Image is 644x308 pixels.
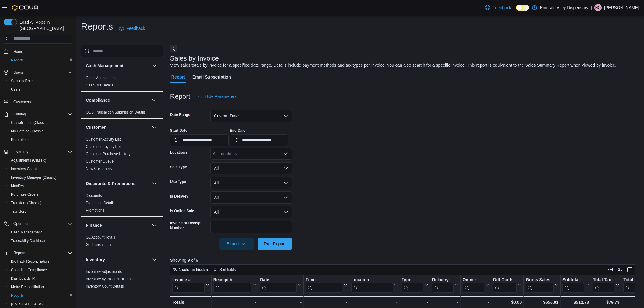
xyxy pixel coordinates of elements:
[11,175,57,180] span: Inventory Manager (Classic)
[86,124,149,130] button: Customer
[86,180,149,187] button: Discounts & Promotions
[9,199,44,207] a: Transfers (Classic)
[11,220,72,227] span: Operations
[562,277,584,292] div: Subtotal
[11,158,46,163] span: Adjustments (Classic)
[594,4,602,11] div: Hunter Quinten
[6,127,75,135] button: My Catalog (Classic)
[9,174,59,181] a: Inventory Manager (Classic)
[11,302,43,306] span: [US_STATE] CCRS
[562,299,589,306] div: $512.73
[11,259,49,264] span: BioTrack Reconciliation
[170,179,186,184] label: Use Type
[13,221,31,226] span: Operations
[211,266,238,273] button: Sort fields
[170,208,194,213] label: Is Online Sale
[11,148,31,156] button: Inventory
[171,71,185,83] span: Report
[483,2,513,14] a: Feedback
[351,277,393,292] div: Location
[86,76,117,80] a: Cash Management
[11,58,24,63] span: Reports
[17,19,72,31] span: Load All Apps in [GEOGRAPHIC_DATA]
[9,128,72,135] span: My Catalog (Classic)
[219,238,254,250] button: Export
[6,85,75,94] button: Users
[86,284,124,289] a: Inventory Count Details
[86,159,114,164] span: Customer Queue
[11,48,26,55] a: Home
[462,299,489,306] div: -
[213,277,251,292] div: Receipt # URL
[11,184,26,188] span: Manifests
[219,267,236,272] span: Sort fields
[86,222,149,228] button: Finance
[6,236,75,245] button: Traceabilty Dashboard
[170,62,616,68] div: View sales totals by invoice for a specified date range. Details include payment methods and tax ...
[151,96,158,104] button: Compliance
[81,74,163,91] div: Cash Management
[401,299,428,306] div: -
[210,177,292,189] button: All
[86,201,115,205] a: Promotion Details
[9,208,72,215] span: Transfers
[432,277,453,283] div: Delivery
[210,162,292,174] button: All
[151,222,158,229] button: Finance
[86,208,104,212] a: Promotions
[11,268,47,272] span: Canadian Compliance
[432,299,458,306] div: -
[9,119,72,126] span: Classification (Classic)
[9,292,72,299] span: Reports
[607,266,614,273] button: Keyboard shortcuts
[351,299,397,306] div: -
[9,258,51,265] a: BioTrack Reconciliation
[86,277,135,281] a: Inventory by Product Historical
[6,199,75,207] button: Transfers (Classic)
[11,110,28,118] button: Catalog
[306,299,347,306] div: -
[13,100,31,104] span: Customers
[6,182,75,190] button: Manifests
[192,71,231,83] span: Email Subscription
[492,5,511,11] span: Feedback
[9,266,72,274] span: Canadian Compliance
[1,148,75,156] button: Inventory
[210,191,292,204] button: All
[11,79,34,83] span: Security Roles
[170,150,187,155] label: Locations
[172,277,209,292] button: Invoice #
[213,277,251,283] div: Receipt #
[1,47,75,56] button: Home
[170,93,190,100] h3: Report
[86,166,112,171] a: New Customers
[86,235,115,240] a: GL Account Totals
[9,157,49,164] a: Adjustments (Classic)
[11,166,37,171] span: Inventory Count
[591,4,592,11] p: |
[213,299,256,306] div: -
[306,277,342,292] div: Time
[462,277,484,283] div: Online
[260,277,302,292] button: Date
[9,237,50,244] a: Traceabilty Dashboard
[195,90,239,103] button: Hide Parameters
[9,57,26,64] a: Reports
[172,277,205,292] div: Invoice #
[230,128,246,133] label: End Date
[11,137,30,142] span: Promotions
[86,97,110,103] h3: Compliance
[9,165,72,173] span: Inventory Count
[86,277,135,282] span: Inventory by Product Historical
[151,124,158,131] button: Customer
[81,20,113,33] h1: Reports
[9,275,38,282] a: Dashboards
[86,180,135,187] h3: Discounts & Promotions
[9,182,72,190] span: Manifests
[81,192,163,216] div: Discounts & Promotions
[306,277,342,283] div: Time
[86,110,146,115] span: OCS Transaction Submission Details
[170,128,187,133] label: Start Date
[12,5,39,11] img: Cova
